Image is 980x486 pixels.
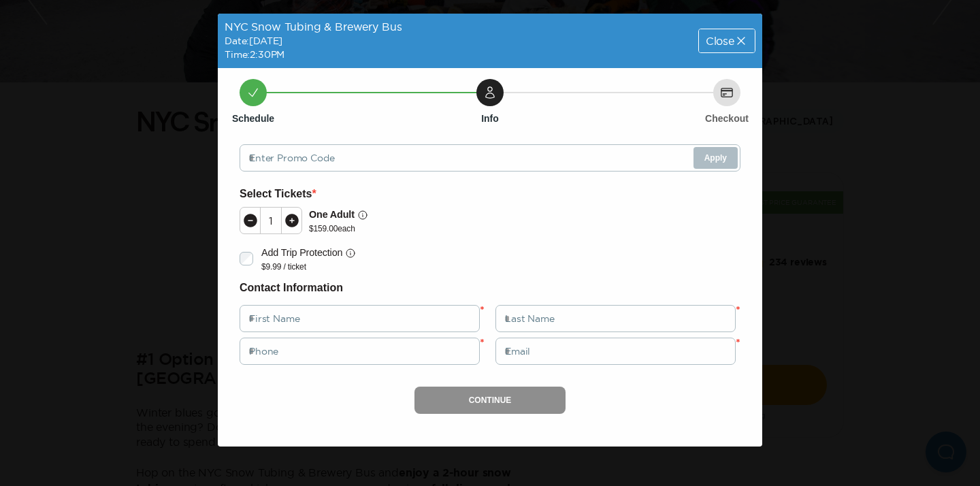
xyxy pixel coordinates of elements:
span: Date: [DATE] [225,35,282,46]
p: $9.99 / ticket [261,261,356,272]
p: One Adult [309,207,355,223]
h6: Contact Information [240,279,740,297]
h6: Info [481,112,499,125]
h6: Schedule [232,112,274,125]
span: Close [706,35,734,46]
h6: Select Tickets [240,185,740,203]
span: NYC Snow Tubing & Brewery Bus [225,20,402,33]
h6: Checkout [705,112,749,125]
p: Add Trip Protection [261,245,342,261]
span: Time: 2:30PM [225,49,284,60]
div: 1 [261,215,281,226]
p: $ 159.00 each [309,223,368,234]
